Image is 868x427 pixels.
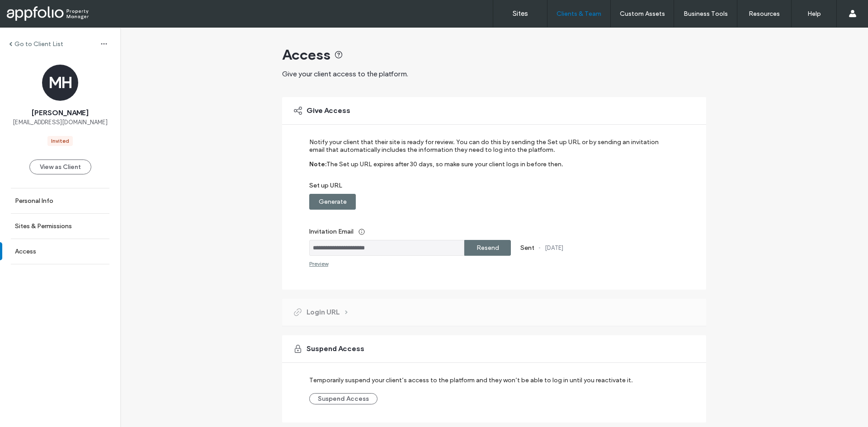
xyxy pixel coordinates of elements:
div: MH [42,65,78,101]
label: Temporarily suspend your client’s access to the platform and they won’t be able to log in until y... [309,372,633,389]
label: Business Tools [684,10,728,18]
span: Give your client access to the platform. [282,70,408,78]
label: Note: [309,160,326,182]
label: Go to Client List [14,40,63,48]
span: Login URL [307,307,340,317]
div: Invited [51,137,69,145]
label: The Set up URL expires after 30 days, so make sure your client logs in before then. [326,160,563,182]
label: Sites [513,9,528,18]
label: Notify your client that their site is ready for review. You can do this by sending the Set up URL... [309,138,667,160]
label: Custom Assets [620,10,665,18]
div: Preview [309,260,328,267]
label: [DATE] [545,244,563,251]
label: Resources [749,10,780,18]
label: Help [807,10,821,18]
span: Access [282,46,330,64]
label: Set up URL [309,182,667,194]
button: Suspend Access [309,393,377,404]
button: View as Client [29,160,91,174]
label: Invitation Email [309,223,667,240]
span: [EMAIL_ADDRESS][DOMAIN_NAME] [13,118,108,127]
label: Sent [520,244,534,252]
span: [PERSON_NAME] [32,108,89,118]
label: Clients & Team [557,10,601,18]
label: Personal Info [15,197,53,205]
label: Sites & Permissions [15,222,72,230]
label: Generate [319,193,347,210]
span: Suspend Access [307,344,364,354]
label: Resend [476,239,499,256]
span: Give Access [307,106,350,116]
label: Access [15,248,36,255]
